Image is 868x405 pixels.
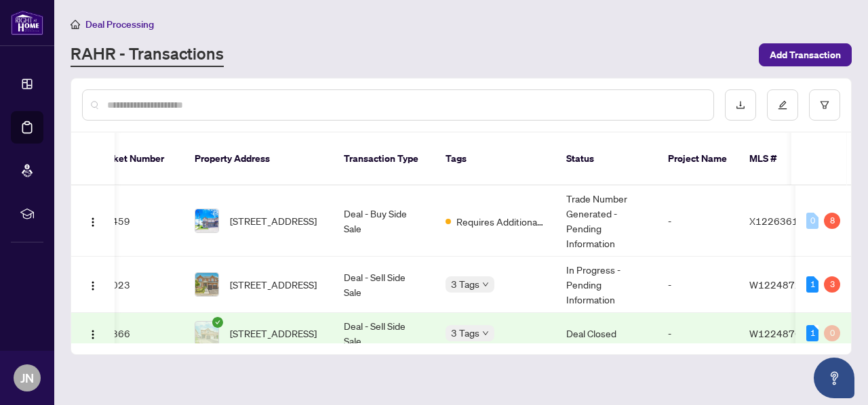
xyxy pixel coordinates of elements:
[333,133,435,186] th: Transaction Type
[435,133,555,186] th: Tags
[824,276,840,293] div: 3
[333,257,435,313] td: Deal - Sell Side Sale
[195,322,218,345] img: thumbnail-img
[806,325,818,341] div: 1
[82,210,104,232] button: Logo
[212,317,223,328] span: check-circle
[195,209,218,232] img: thumbnail-img
[451,276,479,292] span: 3 Tags
[555,313,657,354] td: Deal Closed
[725,89,756,121] button: download
[482,330,489,337] span: down
[230,213,317,228] span: [STREET_ADDRESS]
[749,327,807,339] span: W12248769
[824,213,840,229] div: 8
[195,273,218,296] img: thumbnail-img
[451,325,479,341] span: 3 Tags
[555,133,657,186] th: Status
[806,276,818,293] div: 1
[809,89,840,121] button: filter
[749,278,807,291] span: W12248720
[824,325,840,341] div: 0
[555,257,657,313] td: In Progress - Pending Information
[89,257,184,313] td: 45023
[82,322,104,344] button: Logo
[71,20,80,29] span: home
[87,217,98,228] img: Logo
[482,281,489,288] span: down
[333,313,435,354] td: Deal - Sell Side Sale
[456,214,545,229] span: Requires Additional Docs
[749,215,804,227] span: X12263610
[806,213,818,229] div: 0
[767,89,798,121] button: edit
[20,368,34,387] span: JN
[657,257,738,313] td: -
[87,280,98,291] img: Logo
[778,100,787,110] span: edit
[89,313,184,354] td: 44866
[333,186,435,257] td: Deal - Buy Side Sale
[87,329,98,340] img: Logo
[11,10,43,35] img: logo
[85,18,154,30] span: Deal Processing
[738,133,820,186] th: MLS #
[657,313,738,354] td: -
[555,186,657,257] td: Trade Number Generated - Pending Information
[736,100,745,110] span: download
[230,277,317,292] span: [STREET_ADDRESS]
[657,186,738,257] td: -
[759,43,852,66] button: Add Transaction
[89,133,184,186] th: Ticket Number
[230,326,317,341] span: [STREET_ADDRESS]
[770,44,841,66] span: Add Transaction
[657,133,738,186] th: Project Name
[184,133,333,186] th: Property Address
[814,358,854,398] button: Open asap
[71,43,224,67] a: RAHR - Transactions
[89,186,184,257] td: 47459
[82,274,104,295] button: Logo
[820,100,829,110] span: filter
